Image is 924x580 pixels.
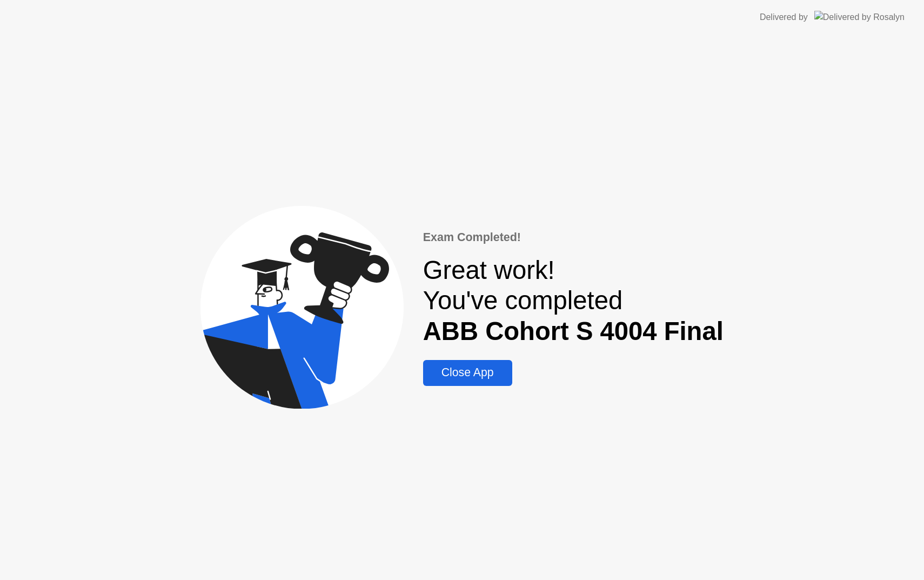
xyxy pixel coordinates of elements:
b: ABB Cohort S 4004 Final [423,317,724,345]
button: Close App [423,360,512,386]
div: Delivered by [760,11,808,24]
div: Exam Completed! [423,229,724,246]
div: Great work! You've completed [423,255,724,347]
img: Delivered by Rosalyn [814,11,905,23]
div: Close App [426,366,509,379]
